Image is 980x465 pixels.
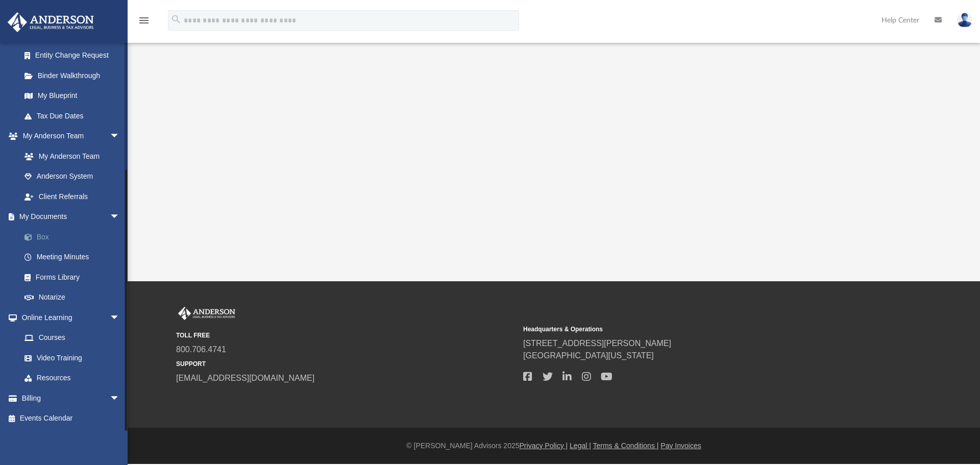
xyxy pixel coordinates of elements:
[128,440,980,451] div: © [PERSON_NAME] Advisors 2025
[176,359,516,369] small: SUPPORT
[14,86,130,106] a: My Blueprint
[14,45,135,66] a: Entity Change Request
[7,307,130,328] a: Online Learningarrow_drop_down
[5,12,97,32] img: Anderson Advisors Platinum Portal
[176,331,516,340] small: TOLL FREE
[14,368,130,388] a: Resources
[170,14,182,25] i: search
[110,307,130,328] span: arrow_drop_down
[138,19,150,27] a: menu
[14,227,135,247] a: Box
[14,267,130,287] a: Forms Library
[660,442,701,450] a: Pay Invoices
[176,374,314,382] a: [EMAIL_ADDRESS][DOMAIN_NAME]
[14,166,130,187] a: Anderson System
[176,307,237,320] img: Anderson Advisors Platinum Portal
[523,325,863,334] small: Headquarters & Operations
[14,247,135,267] a: Meeting Minutes
[7,388,135,408] a: Billingarrow_drop_down
[520,442,568,450] a: Privacy Policy |
[14,106,135,126] a: Tax Due Dates
[14,146,125,166] a: My Anderson Team
[523,339,671,348] a: [STREET_ADDRESS][PERSON_NAME]
[593,442,659,450] a: Terms & Conditions |
[14,186,130,207] a: Client Referrals
[110,207,130,228] span: arrow_drop_down
[957,13,972,28] img: User Pic
[110,388,130,409] span: arrow_drop_down
[570,442,591,450] a: Legal |
[14,287,135,308] a: Notarize
[138,14,150,27] i: menu
[110,126,130,147] span: arrow_drop_down
[7,408,135,429] a: Events Calendar
[523,351,654,360] a: [GEOGRAPHIC_DATA][US_STATE]
[14,348,125,368] a: Video Training
[7,207,135,227] a: My Documentsarrow_drop_down
[7,126,130,146] a: My Anderson Teamarrow_drop_down
[176,345,226,354] a: 800.706.4741
[14,328,130,348] a: Courses
[14,65,135,86] a: Binder Walkthrough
